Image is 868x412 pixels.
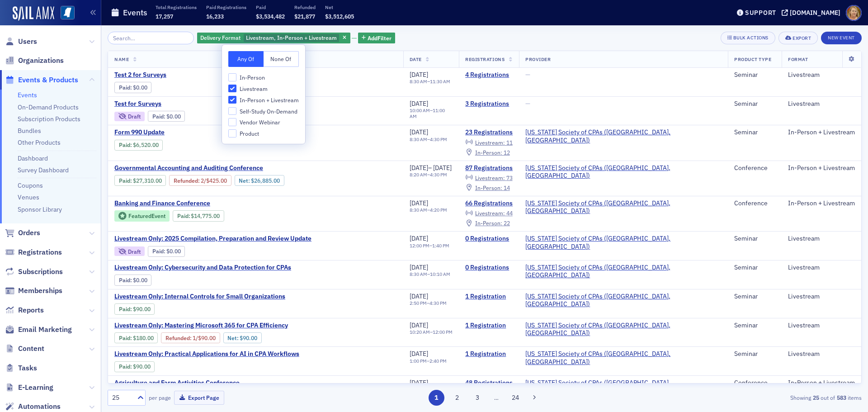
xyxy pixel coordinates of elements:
[133,177,162,184] span: $27,310.00
[5,75,78,85] a: Events & Products
[325,13,354,20] span: $3,512,605
[490,393,503,402] span: …
[18,154,48,162] a: Dashboard
[133,277,147,284] span: $0.00
[228,96,236,104] input: In-Person + Livestream
[13,6,54,21] img: SailAMX
[114,71,266,79] a: Test 2 for Surveys
[114,322,288,330] span: Livestream Only: Mastering Microsoft 365 for CPA Efficiency
[240,335,257,341] span: $90.00
[470,390,486,406] button: 3
[734,322,775,330] div: Seminar
[152,248,166,255] span: :
[525,235,722,251] span: Mississippi Society of CPAs (Ridgeland, MS)
[508,390,524,406] button: 24
[5,247,62,257] a: Registrations
[525,128,722,144] a: [US_STATE] Society of CPAs ([GEOGRAPHIC_DATA], [GEOGRAPHIC_DATA])
[18,103,79,111] a: On-Demand Products
[200,34,241,41] span: Delivery Format
[734,100,775,108] div: Seminar
[429,358,447,364] time: 2:40 PM
[156,4,197,10] p: Total Registrations
[228,85,236,93] input: Livestream
[410,136,427,142] time: 8:30 AM
[18,363,37,373] span: Tasks
[114,100,266,108] span: Test for Surveys
[506,174,513,181] span: 73
[475,184,502,191] span: In-Person :
[174,391,224,405] button: Export Page
[114,264,291,272] a: Livestream Only: Cybersecurity and Data Protection for CPAs
[525,164,722,180] a: [US_STATE] Society of CPAs ([GEOGRAPHIC_DATA], [GEOGRAPHIC_DATA])
[119,363,133,370] span: :
[525,71,530,79] span: —
[119,277,130,284] a: Paid
[465,149,509,156] a: In-Person: 12
[18,56,64,66] span: Organizations
[410,164,452,172] div: –
[734,56,771,62] span: Product Type
[465,210,512,217] a: Livestream: 44
[846,5,862,21] span: Profile
[410,71,428,79] span: [DATE]
[465,293,513,301] a: 1 Registration
[114,350,299,358] a: Livestream Only: Practical Applications for AI in CPA Workflows
[119,142,130,148] a: Paid
[734,128,775,137] div: Seminar
[506,139,513,146] span: 11
[148,111,185,122] div: Paid: 0 - $0
[430,136,447,142] time: 4:30 PM
[429,300,447,306] time: 4:30 PM
[114,112,145,121] div: Draft
[228,73,236,81] input: In-Person
[465,174,512,181] a: Livestream: 73
[148,246,185,257] div: Paid: 0 - $0
[119,306,130,313] a: Paid
[114,164,266,172] span: Governmental Accounting and Auditing Conference
[133,335,154,341] span: $180.00
[410,207,447,213] div: –
[128,114,141,119] div: Draft
[240,108,297,115] span: Self-Study On-Demand
[410,300,447,306] div: –
[358,33,395,44] button: AddFilter
[133,142,159,148] span: $6,520.00
[410,379,428,387] span: [DATE]
[433,164,452,172] span: [DATE]
[114,175,166,186] div: Paid: 104 - $2731000
[410,271,450,277] div: –
[228,85,299,93] label: Livestream
[788,379,855,387] div: In-Person + Livestream
[734,293,775,301] div: Seminar
[18,166,69,174] a: Survey Dashboard
[525,56,551,62] span: Provider
[410,164,428,172] span: [DATE]
[504,184,510,191] span: 14
[410,137,447,142] div: –
[788,350,855,358] div: Livestream
[734,264,775,272] div: Seminar
[430,171,447,178] time: 4:30 PM
[430,207,447,213] time: 4:20 PM
[465,100,513,108] a: 3 Registrations
[410,358,427,364] time: 1:00 PM
[114,56,129,62] span: Name
[410,300,427,306] time: 2:50 PM
[246,34,337,41] span: Livestream, In-Person + Livestream
[114,128,266,137] span: Form 990 Update
[504,149,510,156] span: 12
[5,402,61,412] a: Automations
[18,325,72,335] span: Email Marketing
[410,350,428,358] span: [DATE]
[788,71,855,79] div: Livestream
[161,332,220,343] div: Refunded: 2 - $18000
[475,174,505,181] span: Livestream :
[18,91,37,99] a: Events
[152,113,164,120] a: Paid
[133,84,147,91] span: $0.00
[198,335,216,341] span: $90.00
[5,267,63,277] a: Subscriptions
[223,332,262,343] div: Net: $9000
[119,335,130,341] a: Paid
